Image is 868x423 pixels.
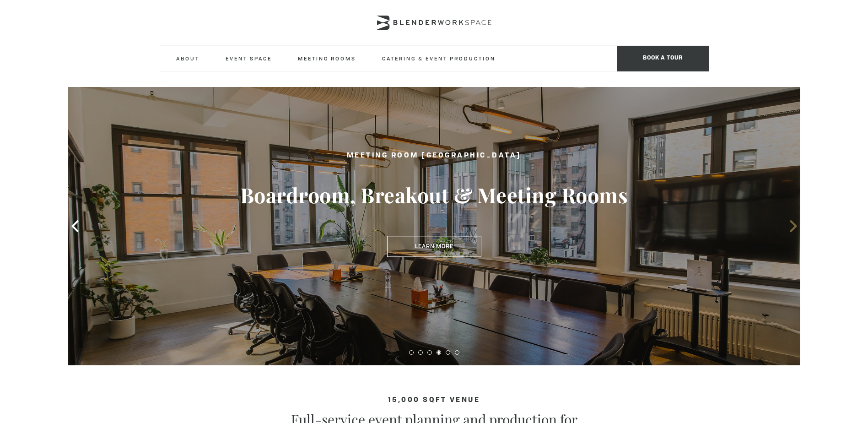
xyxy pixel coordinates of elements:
[387,236,481,257] a: Learn More
[105,183,764,208] h3: Boardroom, Breakout & Meeting Rooms
[375,46,503,71] a: Catering & Event Production
[291,46,363,71] a: Meeting Rooms
[169,46,207,71] a: About
[218,46,279,71] a: Event Space
[617,46,709,71] span: Book a tour
[160,396,709,404] h4: 15,000 sqft venue
[105,151,764,162] h2: Meeting Room [GEOGRAPHIC_DATA]
[703,306,868,423] iframe: Chat Widget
